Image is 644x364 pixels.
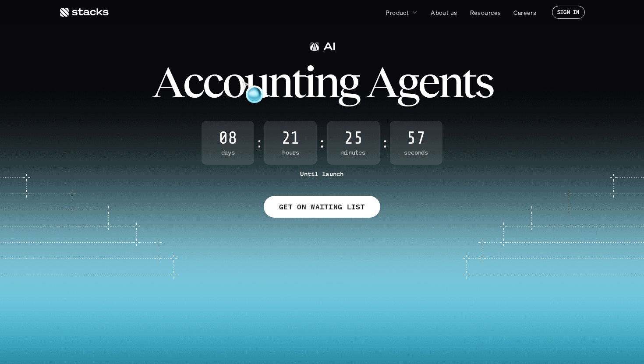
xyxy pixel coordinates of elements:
span: 25 [327,130,380,147]
span: t [291,62,304,102]
a: About us [425,4,462,20]
p: SIGN IN [557,9,580,15]
span: g [397,62,418,102]
a: SIGN IN [552,6,585,19]
p: Careers [513,8,536,17]
span: 21 [264,130,317,147]
p: About us [431,8,457,17]
span: Seconds [390,149,442,156]
span: s [474,62,492,102]
span: 08 [202,130,254,147]
p: Product [386,8,409,17]
strong: : [382,135,388,150]
span: n [314,62,338,102]
p: GET ON WAITING LIST [279,201,365,213]
span: Minutes [327,149,380,156]
span: Hours [264,149,317,156]
span: o [222,62,244,102]
span: e [418,62,438,102]
span: c [202,62,222,102]
span: 57 [390,130,442,147]
span: Days [202,149,254,156]
span: u [244,62,268,102]
strong: : [256,135,262,150]
a: Resources [465,4,506,20]
span: t [462,62,474,102]
span: n [268,62,291,102]
p: Resources [470,8,501,17]
strong: : [318,135,325,150]
span: n [438,62,462,102]
span: A [366,62,397,102]
span: c [183,62,202,102]
span: A [152,62,183,102]
span: i [304,62,314,102]
a: Careers [508,4,541,20]
span: g [338,62,359,102]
